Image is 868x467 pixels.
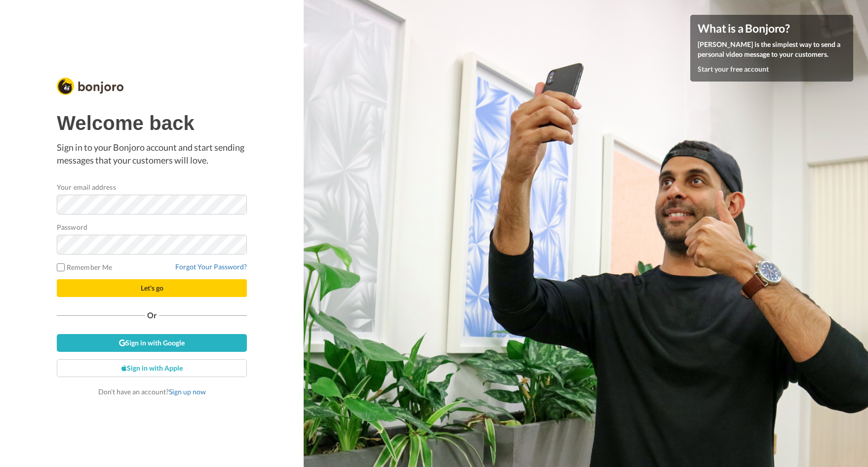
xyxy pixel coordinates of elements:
[57,222,87,232] label: Password
[98,387,206,396] span: Don’t have an account?
[57,112,247,134] h1: Welcome back
[145,312,159,319] span: Or
[698,22,846,35] h4: What is a Bonjoro?
[57,182,116,192] label: Your email address
[698,65,769,73] a: Start your free account
[175,262,247,271] a: Forgot Your Password?
[57,279,247,297] button: Let's go
[698,40,846,59] p: [PERSON_NAME] is the simplest way to send a personal video message to your customers.
[57,141,247,167] p: Sign in to your Bonjoro account and start sending messages that your customers will love.
[57,262,112,272] label: Remember Me
[141,284,163,292] span: Let's go
[169,387,206,396] a: Sign up now
[57,359,247,377] a: Sign in with Apple
[57,263,65,271] input: Remember Me
[57,334,247,352] a: Sign in with Google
